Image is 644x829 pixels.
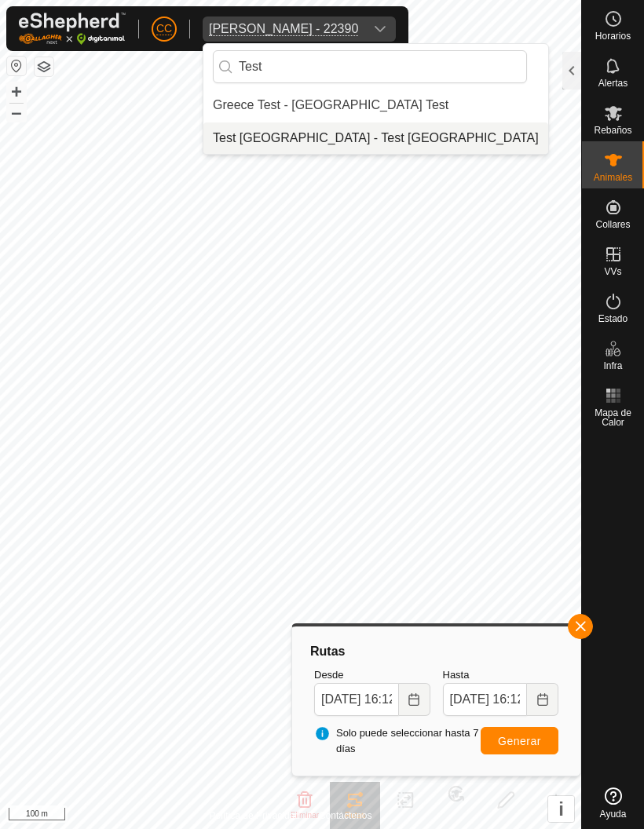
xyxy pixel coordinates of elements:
div: Rutas [308,642,565,661]
a: Contáctenos [319,809,371,823]
span: Alertas [598,79,628,88]
button: Generar [481,727,558,754]
ul: Option List [203,89,548,154]
button: Choose Date [527,683,558,716]
a: Ayuda [582,781,644,825]
label: Hasta [443,667,559,683]
span: Infra [603,361,622,371]
div: Test [GEOGRAPHIC_DATA] - Test [GEOGRAPHIC_DATA] [213,129,539,148]
span: Ayuda [600,809,627,819]
span: Solo puede seleccionar hasta 7 días [314,725,481,756]
li: Test France [203,122,548,154]
button: Capas del Mapa [35,57,53,76]
span: Estado [598,314,628,323]
input: Buscar por región, país, empresa o propiedad [213,50,527,83]
div: dropdown trigger [364,16,396,42]
button: – [7,103,26,122]
li: Greece Test [203,89,548,121]
span: Animales [594,173,632,182]
span: Jose Ramon Tejedor Montero - 22390 [203,16,364,42]
span: VVs [604,267,621,276]
button: Restablecer Mapa [7,57,26,75]
span: Mapa de Calor [586,408,640,427]
img: Logo Gallagher [19,13,126,45]
span: Horarios [595,31,631,41]
span: Collares [595,220,630,229]
button: i [548,796,574,822]
button: + [7,82,26,101]
span: i [558,798,564,820]
a: Política de Privacidad [210,809,300,823]
span: Generar [498,735,541,747]
button: Choose Date [399,683,430,716]
div: Greece Test - [GEOGRAPHIC_DATA] Test [213,96,448,115]
span: Rebaños [594,126,631,135]
label: Desde [314,667,430,683]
